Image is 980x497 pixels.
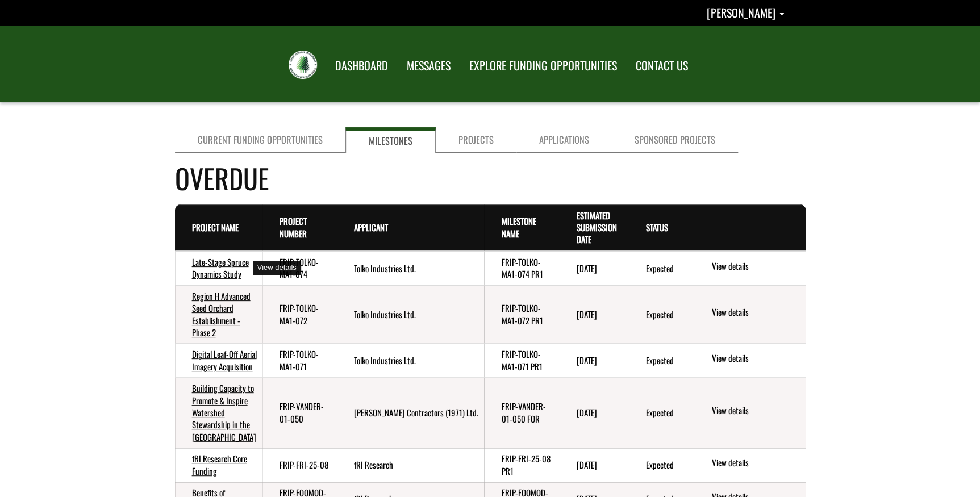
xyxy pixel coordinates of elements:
[629,378,693,448] td: Expected
[484,285,560,344] td: FRIP-TOLKO-MA1-072 PR1
[327,52,397,80] a: DASHBOARD
[337,378,484,448] td: Vanderwell Contractors (1971) Ltd.
[577,262,597,274] time: [DATE]
[398,52,459,80] a: MESSAGES
[484,251,560,285] td: FRIP-TOLKO-MA1-074 PR1
[629,251,693,285] td: Expected
[501,215,536,239] a: Milestone Name
[192,256,249,280] a: Late-Stage Spruce Dynamics Study
[629,448,693,482] td: Expected
[484,344,560,378] td: FRIP-TOLKO-MA1-071 PR1
[262,285,337,344] td: FRIP-TOLKO-MA1-072
[612,127,738,153] a: Sponsored Projects
[693,378,805,448] td: action menu
[577,209,617,246] a: Estimated Submission Date
[693,344,805,378] td: action menu
[693,448,805,482] td: action menu
[175,251,262,285] td: Late-Stage Spruce Dynamics Study
[192,348,257,372] a: Digital Leaf-Off Aerial Imagery Acquisition
[577,354,597,366] time: [DATE]
[175,378,262,448] td: Building Capacity to Promote & Inspire Watershed Stewardship in the Lesser Slave Region
[345,127,436,153] a: Milestones
[192,452,247,477] a: fRI Research Core Funding
[262,448,337,482] td: FRIP-FRI-25-08
[484,378,560,448] td: FRIP-VANDER-01-050 FOR
[711,352,800,366] a: View details
[577,406,597,419] time: [DATE]
[560,251,629,285] td: 8/14/2025
[280,215,307,239] a: Project Number
[577,308,597,320] time: [DATE]
[337,251,484,285] td: Tolko Industries Ltd.
[627,52,697,80] a: CONTACT US
[262,251,337,285] td: FRIP-TOLKO-MA1-074
[289,51,317,79] img: FRIAA Submissions Portal
[711,260,800,274] a: View details
[262,378,337,448] td: FRIP-VANDER-01-050
[711,404,800,418] a: View details
[629,344,693,378] td: Expected
[693,204,805,251] th: Actions
[707,4,775,21] span: [PERSON_NAME]
[629,285,693,344] td: Expected
[516,127,612,153] a: Applications
[711,457,800,470] a: View details
[707,4,784,21] a: Shannon Sexsmith
[337,344,484,378] td: Tolko Industries Ltd.
[175,448,262,482] td: fRI Research Core Funding
[192,221,239,233] a: Project Name
[577,458,597,471] time: [DATE]
[253,261,301,275] div: View details
[337,285,484,344] td: Tolko Industries Ltd.
[175,127,345,153] a: Current Funding Opportunities
[711,306,800,320] a: View details
[560,448,629,482] td: 5/29/2025
[175,344,262,378] td: Digital Leaf-Off Aerial Imagery Acquisition
[262,344,337,378] td: FRIP-TOLKO-MA1-071
[192,382,256,443] a: Building Capacity to Promote & Inspire Watershed Stewardship in the [GEOGRAPHIC_DATA]
[560,285,629,344] td: 7/30/2025
[354,221,388,233] a: Applicant
[484,448,560,482] td: FRIP-FRI-25-08 PR1
[175,285,262,344] td: Region H Advanced Seed Orchard Establishment - Phase 2
[560,344,629,378] td: 7/14/2025
[175,158,806,198] h4: Overdue
[693,285,805,344] td: action menu
[436,127,516,153] a: Projects
[192,290,251,339] a: Region H Advanced Seed Orchard Establishment - Phase 2
[337,448,484,482] td: fRI Research
[646,221,668,233] a: Status
[325,48,697,80] nav: Main Navigation
[461,52,625,80] a: EXPLORE FUNDING OPPORTUNITIES
[560,378,629,448] td: 6/29/2025
[693,251,805,285] td: action menu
